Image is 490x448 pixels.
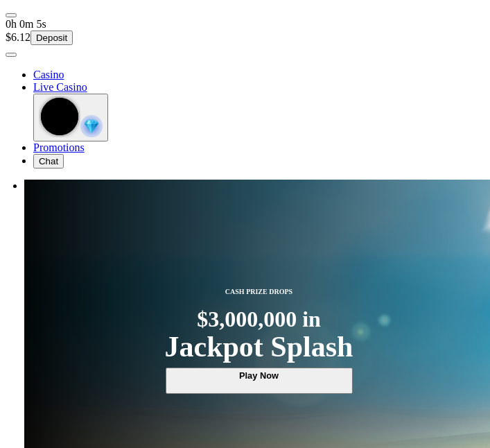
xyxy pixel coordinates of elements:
[33,81,87,93] a: poker-chip iconLive Casino
[6,31,30,43] span: $6.12
[33,81,87,93] span: Live Casino
[6,18,46,30] span: user session time
[6,53,17,57] button: menu
[33,94,108,141] button: reward-icon
[39,156,58,166] span: Chat
[33,69,64,80] span: Casino
[80,115,103,137] img: reward-icon
[6,13,17,17] button: menu
[165,332,353,361] span: Jackpot Splash
[30,31,73,45] button: Deposit
[33,141,85,153] span: Promotions
[33,141,85,153] a: gift-inverted iconPromotions
[33,154,64,169] button: headphones iconChat
[173,369,346,382] span: Play Now
[220,285,298,298] span: CASH PRIZE DROPS
[33,69,64,80] a: diamond iconCasino
[166,368,353,394] button: Play Now
[165,307,353,332] span: $3,000,000 in
[36,33,67,43] span: Deposit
